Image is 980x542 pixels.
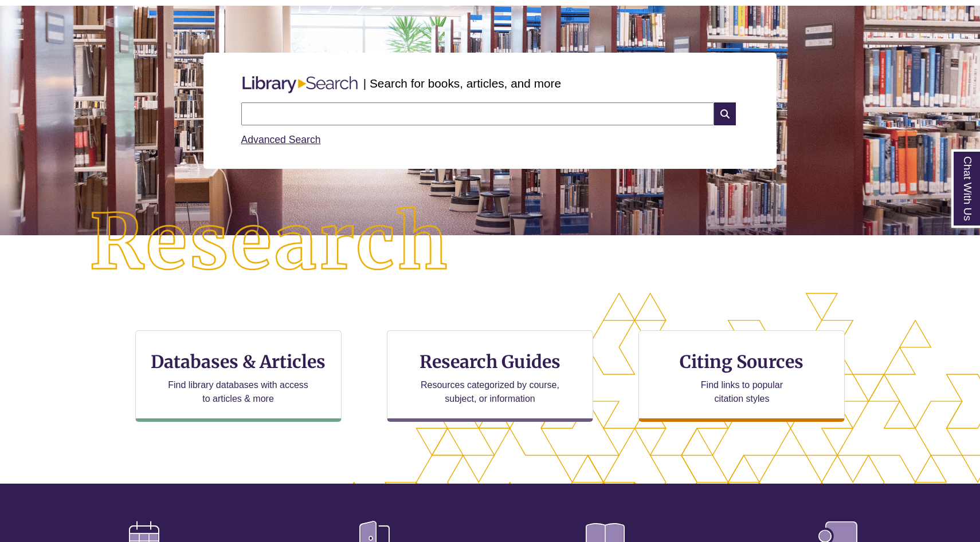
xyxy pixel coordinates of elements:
[672,351,812,373] h3: Citing Sources
[241,134,321,145] a: Advanced Search
[135,330,342,422] a: Databases & Articles Find library databases with access to articles & more
[714,102,736,125] i: Search
[686,378,798,406] p: Find links to popular citation styles
[397,351,583,373] h3: Research Guides
[49,167,491,319] img: Research
[638,330,845,422] a: Citing Sources Find links to popular citation styles
[363,74,561,92] p: | Search for books, articles, and more
[387,330,593,422] a: Research Guides Resources categorized by course, subject, or information
[163,378,313,406] p: Find library databases with access to articles & more
[237,72,363,98] img: Libary Search
[415,378,565,406] p: Resources categorized by course, subject, or information
[145,351,332,373] h3: Databases & Articles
